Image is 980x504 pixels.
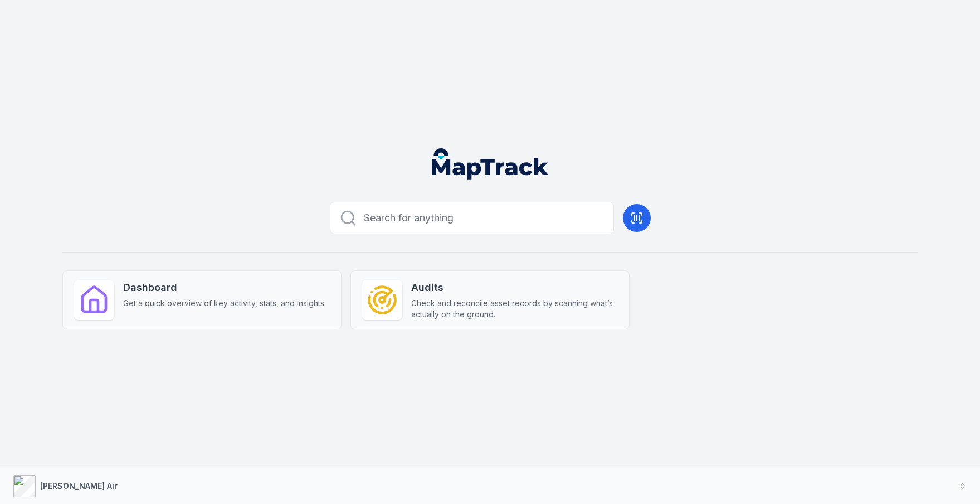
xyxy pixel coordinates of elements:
[123,298,326,309] span: Get a quick overview of key activity, stats, and insights.
[364,210,454,226] span: Search for anything
[62,270,342,329] a: DashboardGet a quick overview of key activity, stats, and insights.
[40,481,118,491] strong: [PERSON_NAME] Air
[411,280,618,295] strong: Audits
[350,270,630,329] a: AuditsCheck and reconcile asset records by scanning what’s actually on the ground.
[123,280,326,295] strong: Dashboard
[411,298,618,320] span: Check and reconcile asset records by scanning what’s actually on the ground.
[414,148,567,180] nav: Global
[330,202,614,234] button: Search for anything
